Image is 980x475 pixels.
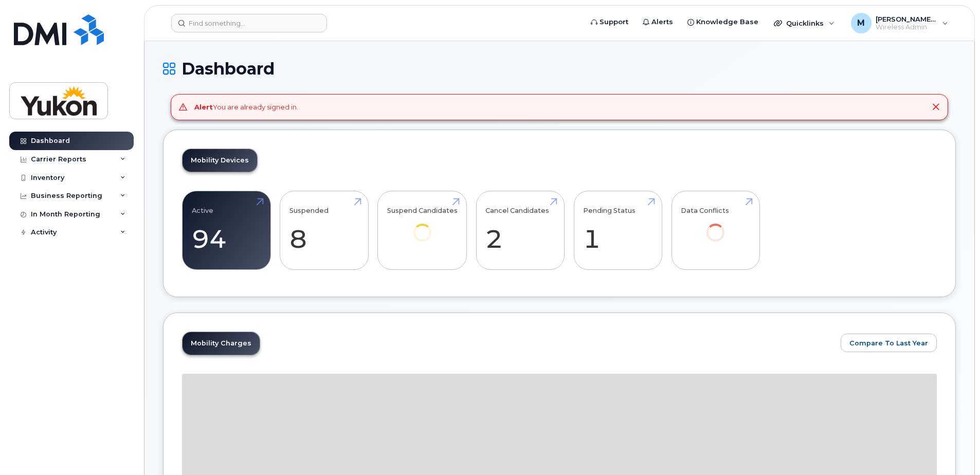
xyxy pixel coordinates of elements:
[183,332,260,355] a: Mobility Charges
[194,102,298,112] div: You are already signed in.
[194,103,213,111] strong: Alert
[681,196,750,255] a: Data Conflicts
[163,60,956,78] h1: Dashboard
[485,196,555,264] a: Cancel Candidates 2
[192,196,261,264] a: Active 94
[583,196,652,264] a: Pending Status 1
[387,196,458,255] a: Suspend Candidates
[183,149,257,172] a: Mobility Devices
[841,334,937,352] button: Compare To Last Year
[289,196,359,264] a: Suspended 8
[849,338,928,348] span: Compare To Last Year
